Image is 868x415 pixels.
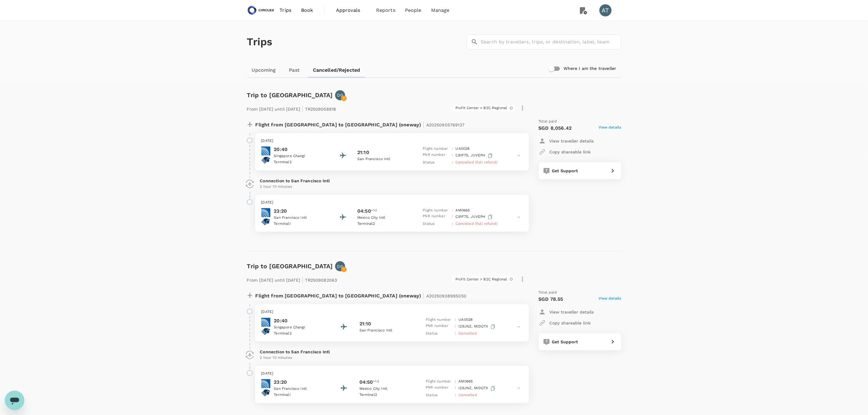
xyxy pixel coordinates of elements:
[302,105,304,113] span: |
[261,138,523,144] p: [DATE]
[426,293,466,298] span: A20250908995050
[274,324,329,331] p: Singapore Changi
[459,331,477,335] span: Cancelled
[426,323,452,331] p: PNR number
[452,213,453,221] p: :
[274,146,329,153] p: 20:40
[247,274,337,285] p: From [DATE] until [DATE] TR2509082063
[426,331,452,337] p: Status
[337,92,343,98] p: DG
[274,221,329,227] p: Terminal I
[539,307,594,317] button: View traveller details
[274,379,329,386] p: 23:20
[423,207,450,214] p: Flight number
[452,276,515,282] div: Profit Center > B2C Regional
[426,379,452,385] p: Flight number
[260,178,524,184] p: Connection to San Francisco Intl
[261,327,270,336] img: Aeroméxico
[261,309,523,315] p: [DATE]
[423,213,450,221] p: PNR number
[456,160,497,164] span: Cancelled (full refund)
[357,156,412,162] p: San Francisco Intl
[539,146,591,157] button: Copy shareable link
[423,159,450,166] p: Status
[539,290,557,296] span: Total paid
[247,4,275,17] img: Circles
[261,200,523,206] p: [DATE]
[376,7,395,14] span: Reports
[455,323,456,331] p: :
[308,63,365,77] a: Cancelled/Rejected
[455,317,456,323] p: :
[274,386,329,392] p: San Francisco Intl
[539,135,594,146] button: View traveller details
[539,317,591,328] button: Copy shareable link
[452,152,453,159] p: :
[247,103,336,114] p: From [DATE] until [DATE] TR2509058818
[247,261,333,271] h6: Trip to [GEOGRAPHIC_DATA]
[274,159,329,165] p: Terminal 2
[280,7,291,14] span: Trips
[274,207,329,215] p: 23:20
[359,392,414,398] p: Terminal 2
[423,152,450,159] p: PNR number
[373,379,379,386] span: +1d
[261,388,270,397] img: Aeroméxico
[455,385,456,392] p: :
[452,207,453,214] p: :
[550,309,594,315] p: View traveller details
[426,392,452,398] p: Status
[564,65,616,72] h6: Where I am the traveller
[261,318,270,327] img: United Airlines
[459,393,477,397] span: Cancelled
[359,328,414,334] p: San Francisco Intl
[423,291,425,300] span: |
[281,63,308,77] a: Past
[426,122,465,127] span: A20250905769127
[452,105,515,111] div: Profit Center > B2C Regional
[455,392,456,398] p: :
[456,207,470,214] p: AM 0665
[459,317,473,323] p: UA 0028
[550,320,591,326] p: Copy shareable link
[456,213,494,221] p: C91F75, JUVEPH
[5,391,24,410] iframe: Button to launch messaging window
[302,276,304,284] span: |
[452,159,453,166] p: :
[256,290,467,300] p: Flight from [GEOGRAPHIC_DATA] to [GEOGRAPHIC_DATA] (oneway)
[371,207,377,215] span: +1d
[456,221,497,226] span: Cancelled (full refund)
[359,386,414,392] p: Mexico City Intl
[456,146,470,152] p: UA 0028
[261,146,270,156] img: United Airlines
[599,4,612,16] div: AT
[539,296,563,303] p: SGD 78.55
[456,152,494,159] p: C91F75, JUVEPH
[405,7,421,14] span: People
[459,379,473,385] p: AM 0665
[301,7,313,14] span: Book
[481,34,621,50] input: Search by travellers, trips, or destination, label, team
[274,317,329,324] p: 20:40
[426,385,452,392] p: PNR number
[357,215,412,221] p: Mexico City Intl
[336,7,366,14] span: Approvals
[337,263,343,269] p: DG
[431,7,450,14] span: Manage
[260,184,524,190] p: 2 hour 10 minutes
[452,277,511,282] span: Profit Center > B2C Regional
[357,221,412,227] p: Terminal 2
[247,90,333,100] h6: Trip to [GEOGRAPHIC_DATA]
[452,221,453,227] p: :
[274,215,329,221] p: San Francisco Intl
[423,221,450,227] p: Status
[247,21,273,63] h1: Trips
[452,105,511,111] span: Profit Center > B2C Regional
[247,63,281,77] a: Upcoming
[359,379,373,386] p: 04:50
[256,118,465,129] p: Flight from [GEOGRAPHIC_DATA] to [GEOGRAPHIC_DATA] (oneway)
[459,323,496,331] p: I29JNZ, MIDOTX
[423,146,450,152] p: Flight number
[552,339,578,344] span: Get Support
[550,138,594,144] p: View traveller details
